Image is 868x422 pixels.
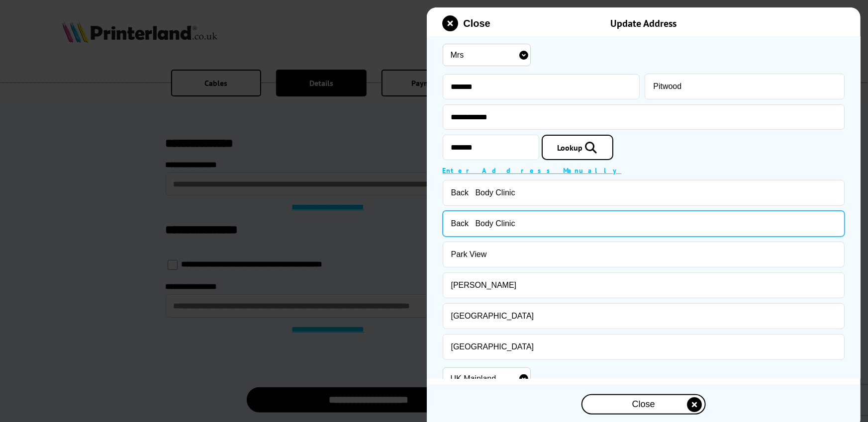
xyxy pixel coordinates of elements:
[443,166,622,175] a: Enter Address Manually
[632,399,655,410] span: Close
[443,242,845,267] input: Address2
[523,17,764,30] div: Update Address
[443,334,845,360] input: County
[464,18,490,29] span: Close
[542,135,613,160] a: Lookup
[443,303,845,329] input: City
[443,180,845,206] input: Company
[645,74,845,99] input: Last Name
[443,211,845,237] input: Address1
[443,15,490,31] button: close modal
[558,143,583,153] span: Lookup
[443,272,845,298] input: Address3
[581,394,706,415] button: close modal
